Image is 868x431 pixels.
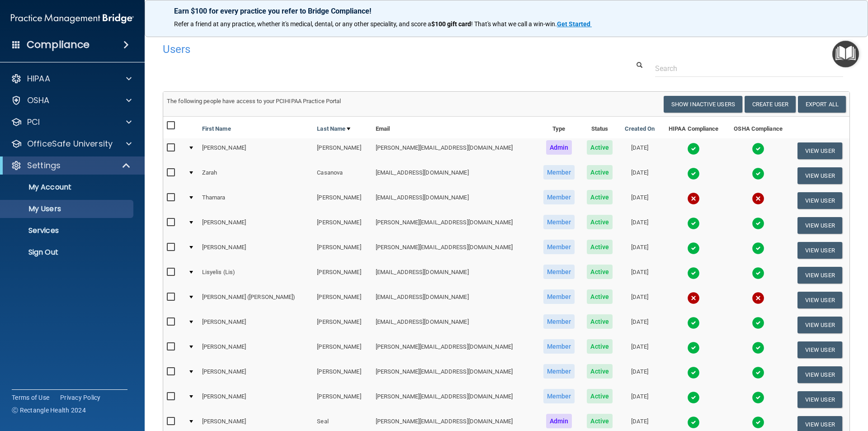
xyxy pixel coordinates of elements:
[797,391,842,408] button: View User
[313,288,372,313] td: [PERSON_NAME]
[27,117,40,128] p: PCI
[6,248,129,257] p: Sign Out
[313,313,372,337] td: [PERSON_NAME]
[752,391,764,404] img: tick.e7d51cea.svg
[752,292,764,304] img: cross.ca9f0e7f.svg
[752,242,764,255] img: tick.e7d51cea.svg
[587,190,613,204] span: Active
[198,238,314,263] td: [PERSON_NAME]
[27,160,61,171] p: Settings
[587,289,613,304] span: Active
[372,313,537,337] td: [EMAIL_ADDRESS][DOMAIN_NAME]
[60,393,101,402] a: Privacy Policy
[543,215,575,229] span: Member
[198,213,314,238] td: [PERSON_NAME]
[198,337,314,362] td: [PERSON_NAME]
[313,337,372,362] td: [PERSON_NAME]
[618,288,661,313] td: [DATE]
[687,366,700,379] img: tick.e7d51cea.svg
[313,138,372,163] td: [PERSON_NAME]
[752,317,764,329] img: tick.e7d51cea.svg
[618,387,661,412] td: [DATE]
[661,117,726,138] th: HIPAA Compliance
[581,117,618,138] th: Status
[687,416,700,429] img: tick.e7d51cea.svg
[655,60,843,77] input: Search
[11,138,132,149] a: OfficeSafe University
[11,73,132,84] a: HIPAA
[313,188,372,213] td: [PERSON_NAME]
[618,138,661,163] td: [DATE]
[797,192,842,209] button: View User
[537,117,581,138] th: Type
[745,96,796,113] button: Create User
[557,20,590,28] strong: Get Started
[687,391,700,404] img: tick.e7d51cea.svg
[587,165,613,180] span: Active
[587,389,613,403] span: Active
[313,238,372,263] td: [PERSON_NAME]
[546,414,572,428] span: Admin
[587,215,613,229] span: Active
[618,213,661,238] td: [DATE]
[372,288,537,313] td: [EMAIL_ADDRESS][DOMAIN_NAME]
[317,123,350,134] a: Last Name
[27,138,113,149] p: OfficeSafe University
[797,167,842,184] button: View User
[198,263,314,288] td: Lisyelis (Lis)
[372,337,537,362] td: [PERSON_NAME][EMAIL_ADDRESS][DOMAIN_NAME]
[11,9,134,28] img: PMB logo
[198,313,314,337] td: [PERSON_NAME]
[687,317,700,329] img: tick.e7d51cea.svg
[543,165,575,180] span: Member
[752,217,764,230] img: tick.e7d51cea.svg
[687,341,700,354] img: tick.e7d51cea.svg
[313,263,372,288] td: [PERSON_NAME]
[618,163,661,188] td: [DATE]
[797,341,842,358] button: View User
[372,188,537,213] td: [EMAIL_ADDRESS][DOMAIN_NAME]
[687,142,700,155] img: tick.e7d51cea.svg
[797,366,842,383] button: View User
[587,414,613,428] span: Active
[11,95,132,106] a: OSHA
[587,140,613,155] span: Active
[752,167,764,180] img: tick.e7d51cea.svg
[752,267,764,279] img: tick.e7d51cea.svg
[198,163,314,188] td: Zarah
[372,387,537,412] td: [PERSON_NAME][EMAIL_ADDRESS][DOMAIN_NAME]
[752,142,764,155] img: tick.e7d51cea.svg
[198,387,314,412] td: [PERSON_NAME]
[797,292,842,308] button: View User
[752,341,764,354] img: tick.e7d51cea.svg
[618,188,661,213] td: [DATE]
[543,314,575,329] span: Member
[12,406,86,415] span: Ⓒ Rectangle Health 2024
[752,416,764,429] img: tick.e7d51cea.svg
[587,265,613,279] span: Active
[618,238,661,263] td: [DATE]
[198,362,314,387] td: [PERSON_NAME]
[11,160,131,171] a: Settings
[797,142,842,159] button: View User
[543,389,575,403] span: Member
[471,20,557,28] span: ! That's what we call a win-win.
[543,190,575,204] span: Member
[557,20,592,28] a: Get Started
[726,117,790,138] th: OSHA Compliance
[797,242,842,259] button: View User
[587,339,613,354] span: Active
[546,140,572,155] span: Admin
[6,226,129,235] p: Services
[832,41,859,67] button: Open Resource Center
[752,366,764,379] img: tick.e7d51cea.svg
[664,96,742,113] button: Show Inactive Users
[618,362,661,387] td: [DATE]
[202,123,231,134] a: First Name
[797,267,842,284] button: View User
[543,364,575,379] span: Member
[618,313,661,337] td: [DATE]
[12,393,49,402] a: Terms of Use
[372,163,537,188] td: [EMAIL_ADDRESS][DOMAIN_NAME]
[372,362,537,387] td: [PERSON_NAME][EMAIL_ADDRESS][DOMAIN_NAME]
